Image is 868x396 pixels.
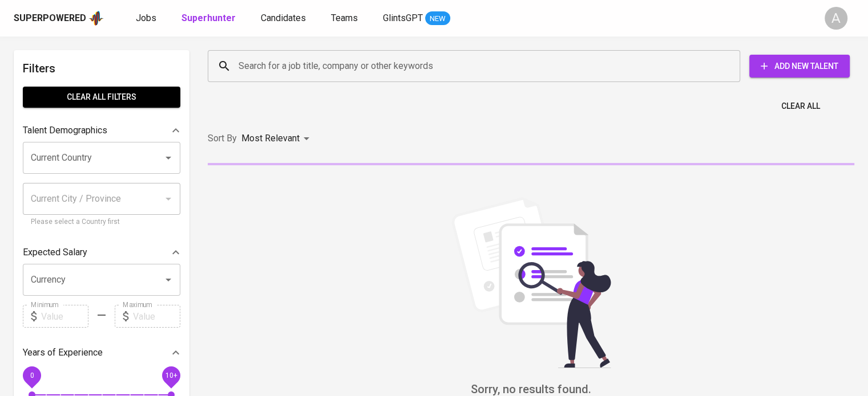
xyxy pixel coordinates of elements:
[136,11,159,26] a: Jobs
[23,341,180,364] div: Years of Experience
[23,241,180,264] div: Expected Salary
[14,12,86,25] div: Superpowered
[425,13,450,25] span: NEW
[181,11,238,26] a: Superhunter
[23,59,180,77] h6: Filters
[32,90,171,104] span: Clear All filters
[383,13,423,23] span: GlintsGPT
[777,96,825,117] button: Clear All
[331,11,360,26] a: Teams
[781,99,820,113] span: Clear All
[41,305,88,328] input: Value
[181,13,236,23] b: Superhunter
[23,119,180,142] div: Talent Demographics
[136,13,156,23] span: Jobs
[241,132,300,145] p: Most Relevant
[261,11,308,26] a: Candidates
[23,87,180,108] button: Clear All filters
[261,13,306,23] span: Candidates
[133,305,180,328] input: Value
[165,371,177,379] span: 10+
[383,11,450,26] a: GlintsGPT NEW
[14,10,104,27] a: Superpoweredapp logo
[825,7,847,30] div: A
[446,197,617,368] img: file_searching.svg
[23,124,107,137] p: Talent Demographics
[30,371,34,379] span: 0
[23,346,103,360] p: Years of Experience
[160,150,176,166] button: Open
[88,10,104,27] img: app logo
[331,13,358,23] span: Teams
[31,217,172,228] p: Please select a Country first
[749,55,850,77] button: Add New Talent
[23,246,87,259] p: Expected Salary
[241,128,313,149] div: Most Relevant
[758,59,841,74] span: Add New Talent
[208,132,237,145] p: Sort By
[160,272,176,288] button: Open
